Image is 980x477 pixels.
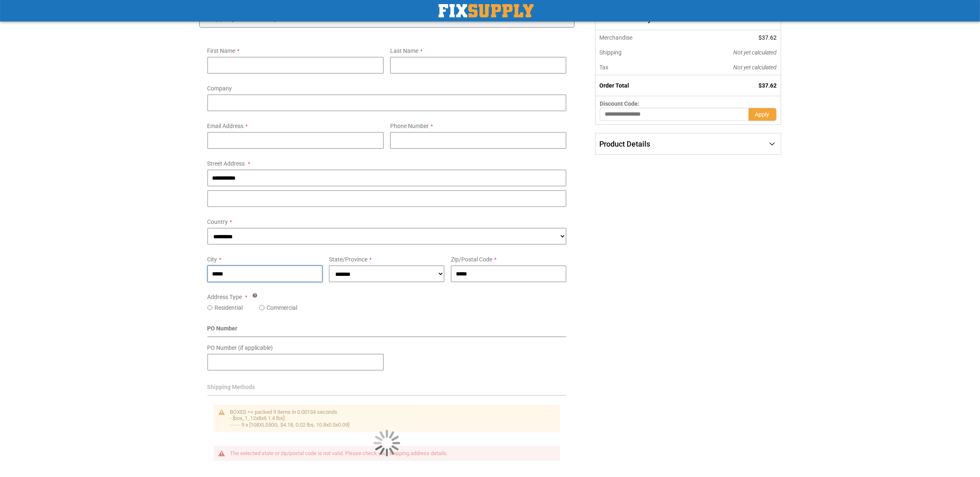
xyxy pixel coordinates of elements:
button: Apply [749,108,777,121]
span: Not yet calculated [734,64,777,71]
span: Apply [755,111,770,118]
span: Shipping [599,49,622,56]
span: First Name [207,47,236,54]
span: City [207,256,217,263]
span: Company [207,85,232,92]
span: Product Details [599,140,650,148]
span: Address Type [207,294,242,300]
th: Tax [596,60,678,75]
span: State/Province [329,256,367,263]
th: Merchandise [596,30,678,45]
span: Last Name [390,47,418,54]
img: Fix Industrial Supply [439,4,534,17]
span: Not yet calculated [734,49,777,56]
span: Discount Code: [600,100,639,107]
span: Street Address [207,160,245,167]
span: PO Number (if applicable) [207,344,273,351]
span: $37.62 [759,34,777,41]
img: Loading... [374,430,400,456]
span: $37.62 [759,82,777,89]
span: Email Address [207,123,244,129]
label: Commercial [267,304,297,312]
strong: Order Total [599,82,629,89]
span: Country [207,218,228,225]
div: PO Number [207,324,567,337]
a: store logo [439,4,534,17]
span: Phone Number [390,123,429,129]
span: Zip/Postal Code [451,256,492,263]
label: Residential [215,304,243,312]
